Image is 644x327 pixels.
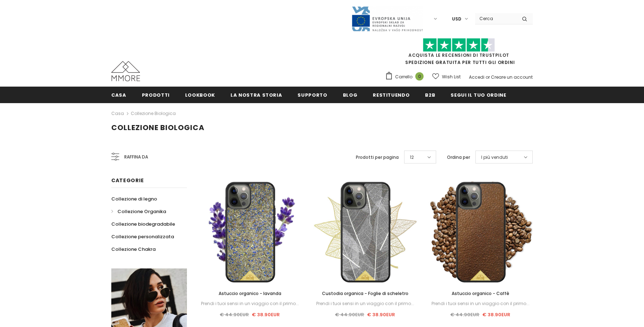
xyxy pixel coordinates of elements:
[385,41,533,65] span: SPEDIZIONE GRATUITA PER TUTTI GLI ORDINI
[111,92,126,98] span: Casa
[351,6,423,32] img: Javni Razpis
[313,290,417,298] a: Custodia organica - Foglie di scheletro
[450,311,479,318] span: € 44.90EUR
[111,230,174,243] a: Collezione personalizzata
[322,290,408,296] span: Custodia organica - Foglie di scheletro
[373,87,410,103] a: Restituendo
[111,61,140,81] img: Casi MMORE
[313,300,417,308] div: Prendi i tuoi sensi in un viaggio con il primo...
[111,233,174,240] span: Collezione personalizzata
[447,154,470,161] label: Ordina per
[451,87,506,103] a: Segui il tuo ordine
[298,87,327,103] a: supporto
[356,154,399,161] label: Prodotti per pagina
[111,87,126,103] a: Casa
[231,87,282,103] a: La nostra storia
[142,92,170,98] span: Prodotti
[111,123,205,133] span: Collezione biologica
[343,92,358,98] span: Blog
[220,311,249,318] span: € 44.90EUR
[252,311,280,318] span: € 38.90EUR
[481,154,508,161] span: I più venduti
[219,290,281,296] span: Astuccio organico - lavanda
[185,87,215,103] a: Lookbook
[111,218,175,230] a: Collezione biodegradabile
[442,73,461,80] span: Wish List
[335,311,364,318] span: € 44.90EUR
[111,109,124,118] a: Casa
[124,153,148,161] span: Raffina da
[425,92,435,98] span: B2B
[415,72,424,80] span: 0
[185,92,215,98] span: Lookbook
[395,73,412,80] span: Carrello
[491,74,533,80] a: Creare un account
[486,74,490,80] span: or
[198,290,302,298] a: Astuccio organico - lavanda
[343,87,358,103] a: Blog
[408,52,509,58] a: Acquista le recensioni di TrustPilot
[373,92,410,98] span: Restituendo
[423,38,495,52] img: Fidati di Pilot Stars
[428,290,533,298] a: Astuccio organico - Caffè
[111,193,157,205] a: Collezione di legno
[111,195,157,202] span: Collezione di legno
[452,15,461,23] span: USD
[298,92,327,98] span: supporto
[111,243,156,255] a: Collezione Chakra
[469,74,484,80] a: Accedi
[428,300,533,308] div: Prendi i tuoi sensi in un viaggio con il primo...
[231,92,282,98] span: La nostra storia
[425,87,435,103] a: B2B
[452,290,509,296] span: Astuccio organico - Caffè
[111,221,175,227] span: Collezione biodegradabile
[198,300,302,308] div: Prendi i tuoi sensi in un viaggio con il primo...
[432,70,461,83] a: Wish List
[142,87,170,103] a: Prodotti
[351,15,423,22] a: Javni Razpis
[111,205,166,218] a: Collezione Organika
[111,246,156,253] span: Collezione Chakra
[367,311,395,318] span: € 38.90EUR
[475,13,516,24] input: Search Site
[111,177,144,184] span: Categorie
[451,92,506,98] span: Segui il tuo ordine
[131,110,176,116] a: Collezione biologica
[117,208,166,215] span: Collezione Organika
[385,72,427,82] a: Carrello 0
[410,154,414,161] span: 12
[482,311,510,318] span: € 38.90EUR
